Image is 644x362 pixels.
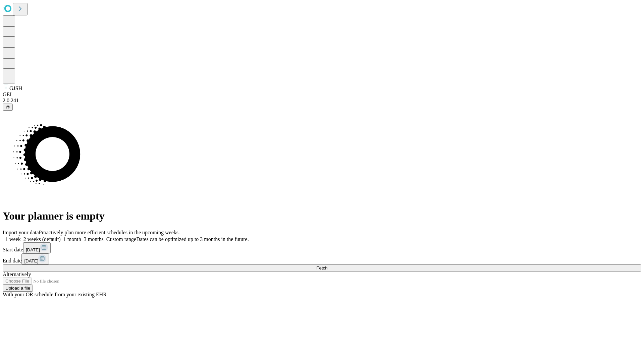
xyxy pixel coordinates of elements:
span: Import your data [3,230,39,235]
div: GEI [3,92,641,98]
span: With your OR schedule from your existing EHR [3,292,107,297]
span: @ [5,105,10,110]
div: Start date [3,242,641,253]
span: Dates can be optimized up to 3 months in the future. [136,236,249,242]
span: 2 weeks (default) [23,236,61,242]
span: 3 months [84,236,104,242]
span: GJSH [9,85,22,91]
button: [DATE] [23,242,51,253]
span: Fetch [316,265,327,270]
button: [DATE] [21,253,49,264]
span: Custom range [106,236,136,242]
div: End date [3,253,641,264]
span: Alternatively [3,271,31,277]
button: Fetch [3,264,641,271]
span: Proactively plan more efficient schedules in the upcoming weeks. [39,230,180,235]
h1: Your planner is empty [3,210,641,222]
span: 1 month [63,236,81,242]
button: @ [3,104,13,111]
button: Upload a file [3,285,33,292]
span: 1 week [5,236,21,242]
span: [DATE] [24,258,38,263]
span: [DATE] [26,247,40,252]
div: 2.0.241 [3,98,641,104]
